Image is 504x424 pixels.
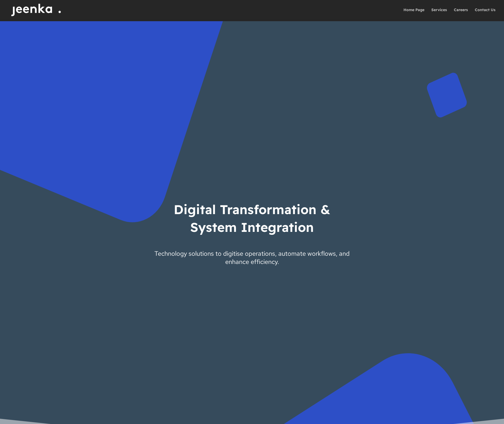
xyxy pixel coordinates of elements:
[431,8,447,20] a: Services
[454,8,468,20] a: Careers
[149,201,355,249] h1: Digital Transformation & System Integration
[149,249,355,266] span: Technology solutions to digitise operations, automate workflows, and enhance efficiency.
[475,8,496,20] a: Contact Us
[403,8,424,20] a: Home Page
